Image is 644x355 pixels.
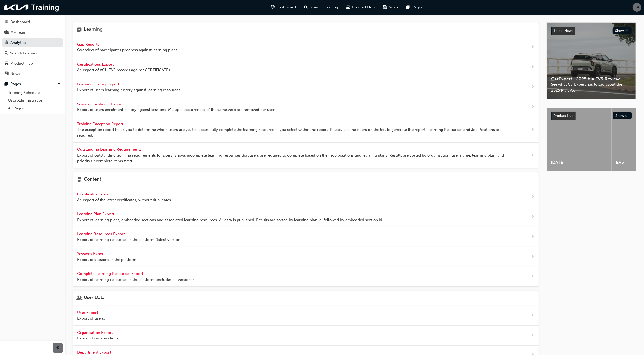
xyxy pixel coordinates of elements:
span: User Export [77,310,99,315]
a: Gap Reports Overview of participant's progress against learning plans.next-icon [73,37,539,57]
a: Session Enrolment Export Export of users enrolment history against sessions. Multiple occurrences... [73,97,539,117]
span: Export of learning plans, embedded sections and associated learning resources. All data is publis... [77,217,383,223]
span: Export of learning resources in the platform (latest version). [77,237,183,243]
span: Sessions Export [77,251,106,256]
span: The exception report helps you to determine which users are yet to successfully complete the lear... [77,127,514,138]
span: Export of users. [77,315,105,321]
span: next-icon [531,84,535,90]
span: Department Export [77,350,112,355]
a: Analytics [2,38,63,47]
span: Session Enrolment Export [77,102,124,106]
span: news-icon [383,4,387,10]
span: next-icon [531,214,535,220]
span: user-icon [77,295,82,301]
a: car-iconProduct Hub [342,2,379,12]
span: An export of the latest certificates, without duplicates. [77,197,172,203]
span: next-icon [531,273,535,280]
a: Product Hub [2,59,63,68]
a: News [2,69,63,79]
div: News [10,71,20,77]
h4: Content [84,176,101,183]
span: news-icon [5,72,8,76]
span: Certificates Export [77,192,111,196]
span: Export of users learning history against learning resources. [77,87,181,93]
button: Pages [2,79,63,89]
span: next-icon [531,332,535,339]
span: car-icon [347,4,350,10]
a: Complete Learning Resources Export Export of learning resources in the platform (includes all ver... [73,267,539,287]
span: people-icon [5,30,8,35]
span: next-icon [531,104,535,110]
div: Dashboard [10,19,30,25]
button: Show all [613,27,632,34]
a: Certificates Export An export of the latest certificates, without duplicates.next-icon [73,187,539,207]
span: next-icon [531,312,535,319]
span: Dashboard [277,4,296,10]
span: chart-icon [5,41,8,45]
a: Search Learning [2,48,63,58]
a: Outstanding Learning Requirements Export of outstanding learning requirements for users. Shows in... [73,143,539,168]
a: guage-iconDashboard [267,2,300,12]
span: prev-icon [56,345,60,351]
span: Training Exception Report [77,122,124,126]
span: Learning Plan Export [77,212,115,216]
div: Pages [10,81,21,87]
span: See what CarExpert has to say about the 2025 Kia EV3. [551,82,632,93]
span: Export of outstanding learning requirements for users. Shows incomplete learning resources that u... [77,153,514,164]
a: Organisation Export Export of organisations.next-icon [73,326,539,346]
span: Product Hub [554,113,573,118]
button: Show all [613,112,632,119]
span: Outstanding Learning Requirements [77,147,142,152]
span: Product Hub [352,4,375,10]
h4: Learning [84,27,103,33]
button: KA [633,3,641,12]
a: My Team [2,28,63,37]
span: search-icon [5,51,8,56]
span: guage-icon [271,4,275,10]
span: guage-icon [5,20,8,24]
a: Latest NewsShow all [551,27,632,35]
img: kia-training [3,2,61,12]
span: car-icon [5,61,8,66]
a: All Pages [6,104,63,112]
span: KA [635,4,639,10]
a: Certifications Export An export of ACHIEVE records against CERTIFICATEs.next-icon [73,57,539,77]
span: up-icon [57,81,61,87]
a: Product HubShow all [551,112,632,120]
span: next-icon [531,194,535,200]
span: Pages [413,4,423,10]
a: news-iconNews [379,2,403,12]
span: Export of sessions in the platform. [77,257,138,263]
span: Certifications Export [77,62,115,67]
a: Learning Plan Export Export of learning plans, embedded sections and associated learning resource... [73,207,539,227]
span: pages-icon [407,4,410,10]
span: next-icon [531,152,535,159]
a: [DATE] [547,108,612,171]
span: page-icon [77,176,82,183]
span: Export of organisations. [77,335,119,341]
span: next-icon [531,253,535,260]
span: News [389,4,399,10]
span: next-icon [531,44,535,50]
a: User Export Export of users.next-icon [73,306,539,326]
div: Search Learning [10,50,39,56]
span: Learning History Export [77,82,120,86]
a: pages-iconPages [403,2,427,12]
span: Organisation Export [77,330,114,335]
button: DashboardMy TeamAnalyticsSearch LearningProduct HubNews [2,16,63,79]
a: Training Schedule [6,89,63,97]
a: Sessions Export Export of sessions in the platform.next-icon [73,247,539,267]
span: Overview of participant's progress against learning plans. [77,47,179,53]
span: Learning Resources Export [77,232,126,236]
span: CarExpert | 2025 Kia EV3 Review [551,76,632,82]
span: Search Learning [310,4,338,10]
span: next-icon [531,64,535,70]
a: Dashboard [2,17,63,27]
span: An export of ACHIEVE records against CERTIFICATEs. [77,67,171,73]
a: Learning History Export Export of users learning history against learning resources.next-icon [73,77,539,97]
a: search-iconSearch Learning [300,2,342,12]
span: Export of learning resources in the platform (includes all versions). [77,277,195,283]
div: Product Hub [10,60,33,66]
